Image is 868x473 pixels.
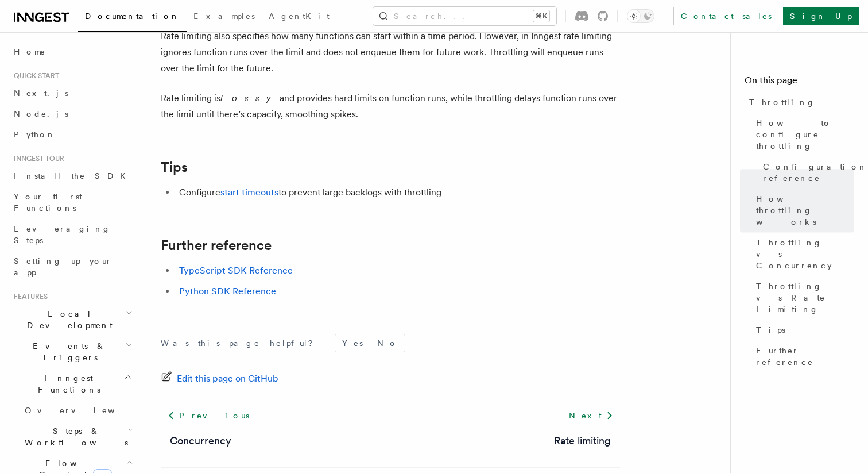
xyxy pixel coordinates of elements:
[373,7,556,25] button: Search...⌘K
[14,89,68,98] span: Next.js
[179,265,293,276] a: TypeScript SDK Reference
[161,237,272,253] a: Further reference
[627,9,654,23] button: Toggle dark mode
[756,345,854,368] span: Further reference
[9,368,135,400] button: Inngest Functions
[161,159,188,175] a: Tips
[751,276,854,320] a: Throttling vs Rate Limiting
[9,41,135,62] a: Home
[9,308,125,331] span: Local Development
[756,237,854,271] span: Throttling vs Concurrency
[9,83,135,103] a: Next.js
[9,336,135,368] button: Events & Triggers
[9,71,59,80] span: Quick start
[9,154,64,163] span: Inngest tour
[783,7,859,25] a: Sign Up
[370,334,405,352] button: No
[758,156,854,189] a: Configuration reference
[269,11,330,21] span: AgentKit
[9,372,124,395] span: Inngest Functions
[756,324,785,336] span: Tips
[9,292,48,301] span: Features
[161,28,620,76] p: Rate limiting also specifies how many functions can start within a time period. However, in Innge...
[161,90,620,122] p: Rate limiting is and provides hard limits on function runs, while throttling delays function runs...
[749,97,815,108] span: Throttling
[763,161,867,184] span: Configuration reference
[170,433,231,449] a: Concurrency
[673,7,778,25] a: Contact sales
[78,3,187,32] a: Documentation
[751,232,854,276] a: Throttling vs Concurrency
[14,46,46,57] span: Home
[161,405,255,426] a: Previous
[14,171,133,180] span: Install the SDK
[85,11,180,21] span: Documentation
[9,218,135,251] a: Leveraging Steps
[20,425,128,448] span: Steps & Workflows
[756,280,854,315] span: Throttling vs Rate Limiting
[751,113,854,156] a: How to configure throttling
[20,421,135,453] button: Steps & Workflows
[562,405,620,426] a: Next
[9,103,135,124] a: Node.js
[179,286,276,297] a: Python SDK Reference
[756,117,854,152] span: How to configure throttling
[14,256,113,277] span: Setting up your app
[14,192,82,213] span: Your first Functions
[756,193,854,228] span: How throttling works
[161,337,321,349] p: Was this page helpful?
[751,189,854,232] a: How throttling works
[335,334,370,352] button: Yes
[161,371,278,387] a: Edit this page on GitHub
[193,11,255,21] span: Examples
[14,224,111,245] span: Leveraging Steps
[745,92,854,113] a: Throttling
[20,400,135,421] a: Overview
[9,251,135,283] a: Setting up your app
[25,406,143,415] span: Overview
[14,109,68,118] span: Node.js
[9,124,135,145] a: Python
[177,371,278,387] span: Edit this page on GitHub
[14,130,56,139] span: Python
[751,340,854,372] a: Further reference
[9,303,135,336] button: Local Development
[9,340,125,363] span: Events & Triggers
[220,93,280,103] em: lossy
[554,433,611,449] a: Rate limiting
[187,3,262,31] a: Examples
[745,74,854,92] h4: On this page
[533,10,549,22] kbd: ⌘K
[9,186,135,218] a: Your first Functions
[220,187,278,198] a: start timeouts
[262,3,336,31] a: AgentKit
[751,320,854,340] a: Tips
[9,166,135,186] a: Install the SDK
[176,184,620,201] li: Configure to prevent large backlogs with throttling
